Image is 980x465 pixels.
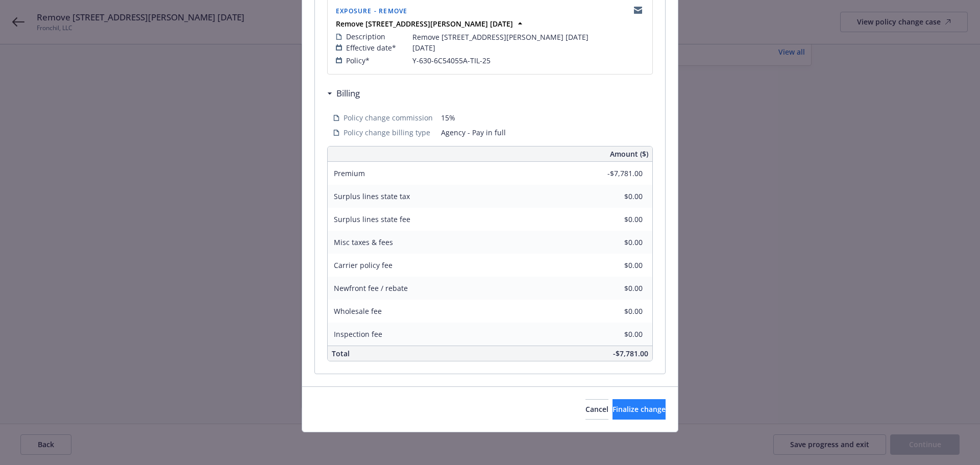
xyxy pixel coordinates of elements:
span: Cancel [585,404,608,414]
span: Misc taxes & fees [334,237,393,247]
span: Policy change billing type [344,127,430,138]
span: Inspection fee [334,329,382,339]
button: Finalize change [612,399,666,420]
span: -$7,781.00 [613,349,648,358]
span: [DATE] [412,42,435,53]
a: copyLogging [632,4,644,16]
span: Policy* [346,55,370,66]
input: 0.00 [582,327,649,342]
div: Billing [327,87,360,100]
span: Exposure - Remove [336,7,407,15]
span: Carrier policy fee [334,260,393,270]
span: Remove [STREET_ADDRESS][PERSON_NAME] [DATE] [412,32,589,42]
input: 0.00 [582,304,649,319]
h3: Billing [336,87,360,100]
span: Y-630-6C54055A-TIL-25 [412,55,491,66]
span: Effective date* [346,42,396,53]
span: Total [332,349,350,358]
strong: Remove [STREET_ADDRESS][PERSON_NAME] [DATE] [336,19,513,29]
span: Surplus lines state tax [334,191,410,201]
span: Premium [334,168,365,178]
span: Amount ($) [610,149,648,159]
span: Wholesale fee [334,306,382,316]
input: 0.00 [582,212,649,227]
span: Agency - Pay in full [441,127,647,138]
input: 0.00 [582,189,649,204]
span: 15% [441,112,647,123]
span: Description [346,31,385,42]
input: 0.00 [582,258,649,273]
button: Cancel [585,399,608,420]
span: Newfront fee / rebate [334,283,408,293]
span: Finalize change [612,404,666,414]
span: Surplus lines state fee [334,214,410,224]
input: 0.00 [582,281,649,296]
span: Policy change commission [344,112,433,123]
input: 0.00 [582,166,649,181]
input: 0.00 [582,235,649,250]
